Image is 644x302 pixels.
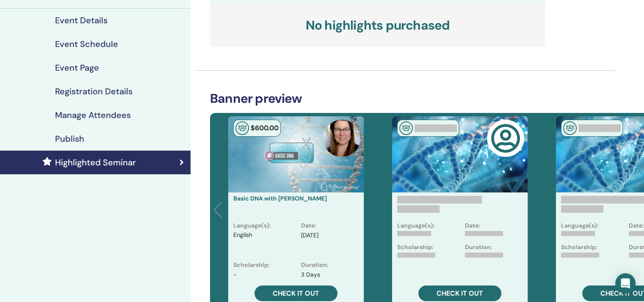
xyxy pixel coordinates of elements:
[55,39,118,49] h4: Event Schedule
[55,63,99,73] h4: Event Page
[399,121,413,135] img: In-Person Seminar
[561,243,597,252] p: Scholarship:
[301,261,329,269] p: Duration :
[55,86,133,96] h4: Registration Details
[437,289,483,298] span: Check it out
[210,4,545,47] h3: No highlights purchased
[301,231,318,240] p: [DATE]
[235,121,249,135] img: In-Person Seminar
[233,221,271,230] p: Language(s) :
[301,221,316,230] p: Date :
[273,289,319,298] span: Check it out
[561,221,599,230] p: Language(s):
[254,286,337,301] a: Check it out
[301,270,320,279] p: 3 Days
[465,243,492,252] p: Duration:
[491,124,520,153] img: user-circle-regular.svg
[418,286,501,301] a: Check it out
[629,221,644,230] p: Date:
[55,157,136,167] h4: Highlighted Seminar
[55,110,131,120] h4: Manage Attendees
[233,261,270,269] p: Scholarship :
[323,120,360,157] img: default.jpg
[55,15,108,25] h4: Event Details
[465,221,480,230] p: Date:
[563,121,577,135] img: In-Person Seminar
[251,124,279,132] span: $ 600 .00
[233,270,237,279] p: -
[55,134,84,144] h4: Publish
[233,195,327,202] a: Basic DNA with [PERSON_NAME]
[397,243,434,252] p: Scholarship:
[397,221,435,230] p: Language(s):
[233,231,252,254] p: English
[615,273,636,294] div: Open Intercom Messenger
